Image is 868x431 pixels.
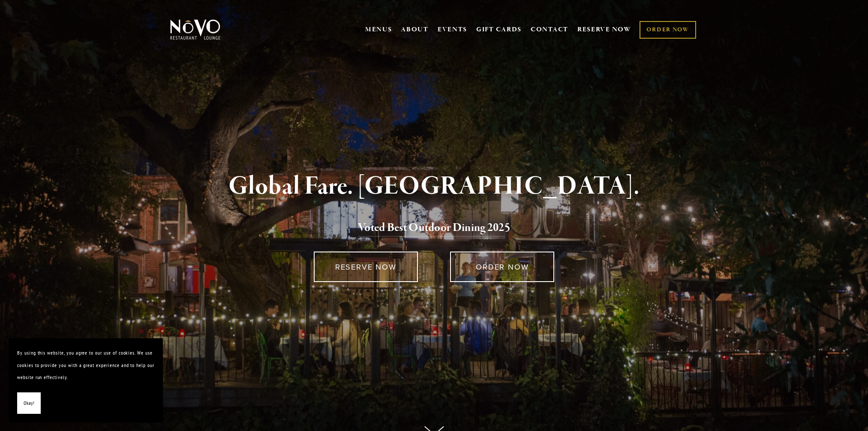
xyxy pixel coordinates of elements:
a: ORDER NOW [450,252,554,282]
a: GIFT CARDS [476,21,522,38]
a: RESERVE NOW [577,21,631,38]
button: Okay! [17,392,41,414]
a: Voted Best Outdoor Dining 202 [358,220,505,237]
span: Okay! [24,397,34,410]
h2: 5 [184,219,684,237]
a: RESERVE NOW [314,252,418,282]
strong: Global Fare. [GEOGRAPHIC_DATA]. [228,170,640,203]
a: MENUS [365,25,392,34]
section: Cookie banner [9,338,163,422]
a: CONTACT [531,21,568,38]
a: ORDER NOW [640,21,696,39]
p: By using this website, you agree to our use of cookies. We use cookies to provide you with a grea... [17,347,154,384]
a: EVENTS [438,25,467,34]
img: Novo Restaurant &amp; Lounge [168,19,222,40]
a: ABOUT [401,25,429,34]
